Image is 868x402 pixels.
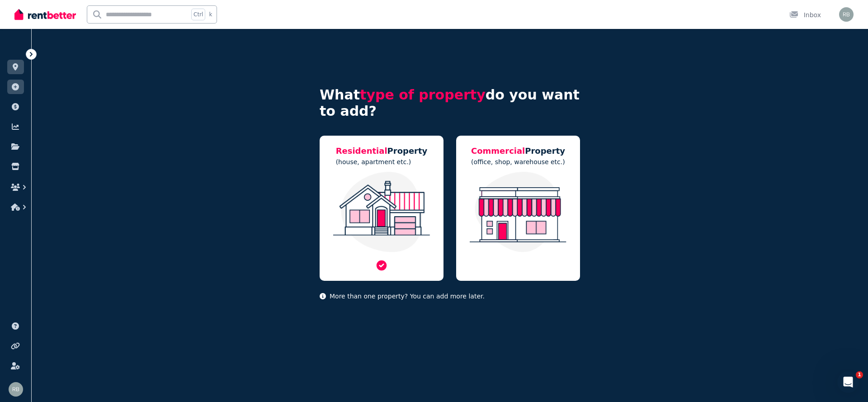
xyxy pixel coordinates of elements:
h4: What do you want to add? [320,87,580,119]
img: Commercial Property [465,172,571,252]
p: (office, shop, warehouse etc.) [471,157,565,166]
img: Raj Bala [839,7,854,22]
iframe: Intercom live chat [837,371,859,393]
span: Commercial [471,146,525,156]
p: (house, apartment etc.) [336,157,428,166]
div: Inbox [789,10,821,19]
span: Ctrl [191,9,205,20]
span: Residential [336,146,387,156]
img: RentBetter [14,8,76,21]
img: Raj Bala [9,382,23,397]
img: Residential Property [329,172,434,252]
span: type of property [360,87,486,103]
span: 1 [856,371,863,378]
span: k [209,11,212,18]
h5: Property [336,145,428,157]
h5: Property [471,145,565,157]
p: More than one property? You can add more later. [320,292,580,301]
